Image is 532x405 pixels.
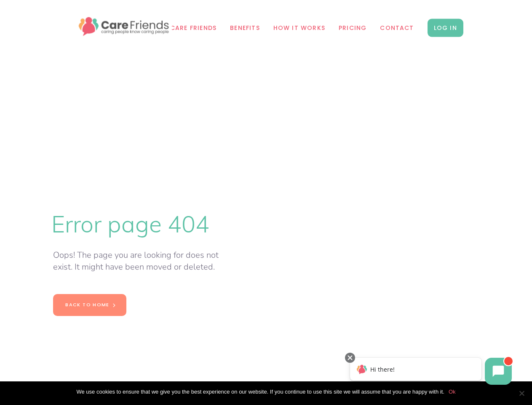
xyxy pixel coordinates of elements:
[517,389,526,397] span: No
[65,301,110,308] span: Back to home
[428,19,463,37] span: LOG IN
[153,23,217,33] span: Why Care Friends
[53,294,126,316] a: Back to home
[341,351,520,393] iframe: Chatbot
[339,23,366,33] span: Pricing
[230,23,260,33] span: Benefits
[53,249,238,273] p: Oops! The page you are looking for does not exist. It might have been moved or deleted.
[76,388,444,396] span: We use cookies to ensure that we give you the best experience on our website. If you continue to ...
[380,23,414,33] span: Contact
[273,23,325,33] span: How it works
